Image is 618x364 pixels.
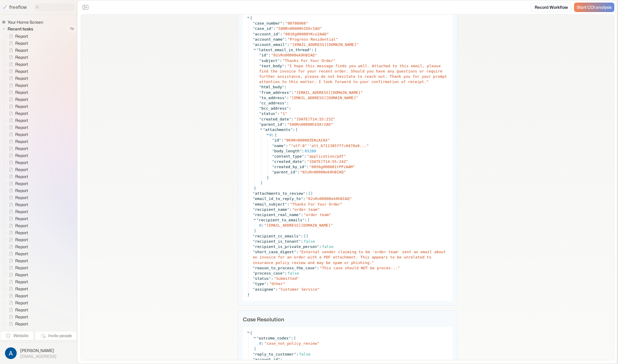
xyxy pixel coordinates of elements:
[4,82,30,89] a: Report
[14,68,30,74] span: Report
[259,96,262,100] span: "
[293,127,295,132] span: :
[261,53,266,57] span: id
[4,222,30,229] a: Report
[4,166,30,173] a: Report
[333,58,335,63] span: "
[260,181,263,185] span: ]
[255,42,285,47] span: account_email
[250,15,253,21] span: {
[14,146,30,151] span: Report
[255,37,282,42] span: account_name
[303,196,305,201] span: :
[255,26,271,31] span: case_id
[272,144,274,148] span: "
[340,202,343,206] span: "
[4,346,73,360] button: [PERSON_NAME][EMAIL_ADDRESS]
[294,117,296,121] span: "
[14,47,30,53] span: Report
[4,215,30,222] a: Report
[301,196,303,201] span: "
[304,154,306,158] span: :
[4,138,30,145] a: Report
[4,299,30,306] a: Report
[4,180,30,187] a: Report
[287,64,289,68] span: "
[286,106,289,111] span: "
[5,347,17,359] img: profile
[259,90,262,95] span: "
[274,154,302,158] span: content_type
[14,139,30,144] span: Report
[14,125,30,130] span: Report
[285,42,287,47] span: "
[268,53,271,57] span: :
[14,118,30,123] span: Report
[4,250,30,257] a: Report
[4,54,30,61] a: Report
[294,90,296,95] span: "
[2,19,45,25] a: Your Home Screen
[286,96,289,100] span: :
[289,122,331,127] span: 500Rn00000hIOXrIAO
[282,64,284,68] span: "
[295,170,297,174] span: "
[272,165,274,169] span: "
[4,285,30,292] a: Report
[253,213,255,217] span: "
[360,90,363,95] span: "
[274,165,304,169] span: created_by_id
[285,202,287,206] span: "
[81,3,90,12] button: Close the sidebar
[307,159,309,164] span: "
[14,272,30,278] span: Report
[353,165,355,169] span: "
[292,42,356,47] span: [EMAIL_ADDRESS][DOMAIN_NAME]
[298,213,301,217] span: "
[271,53,274,57] span: "
[255,191,303,196] span: attachments_to_review
[291,117,293,121] span: :
[6,19,45,25] span: Your Home Screen
[333,117,335,121] span: "
[4,33,30,40] a: Report
[317,207,320,212] span: "
[289,207,292,212] span: :
[274,144,283,148] span: name
[281,138,284,142] span: :
[255,207,287,212] span: recipient_name
[254,186,256,190] span: }
[292,207,295,212] span: "
[273,26,276,31] span: :
[302,159,304,164] span: "
[301,213,303,217] span: :
[261,85,282,89] span: html_body
[292,202,340,206] span: Thanks For Your Order
[259,64,262,68] span: "
[309,48,312,52] span: "
[356,96,358,100] span: "
[285,37,287,42] span: :
[259,58,262,63] span: "
[259,111,262,116] span: "
[14,75,30,81] span: Report
[259,53,262,57] span: "
[255,196,301,201] span: email_id_to_reply_to
[285,32,327,36] span: 0016g00000YKco2AAD
[271,26,273,31] span: "
[289,96,292,100] span: "
[284,138,286,142] span: "
[14,167,30,172] span: Report
[311,47,314,53] span: :
[296,127,298,132] span: [
[286,144,288,148] span: :
[280,58,282,63] span: :
[4,278,30,285] a: Report
[274,170,295,174] span: parent_id
[336,37,338,42] span: "
[263,127,265,132] span: "
[276,26,279,31] span: "
[290,202,292,206] span: "
[287,207,289,212] span: "
[274,149,299,153] span: body_length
